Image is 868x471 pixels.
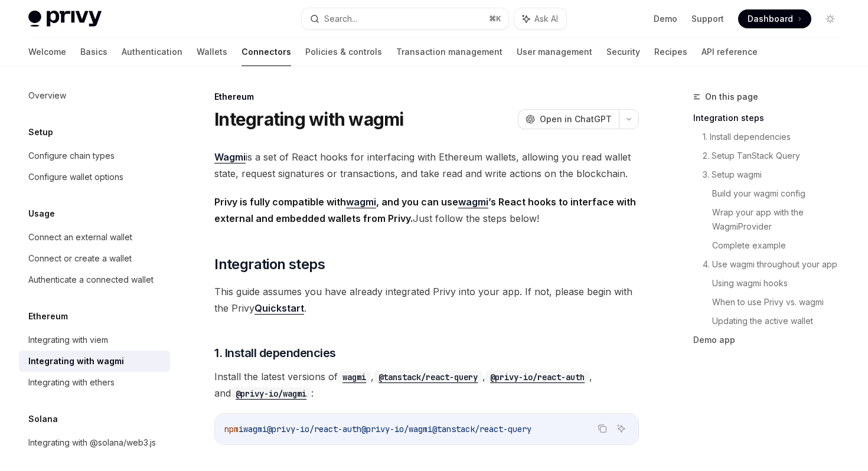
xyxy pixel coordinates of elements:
a: Wagmi [214,151,246,163]
span: Dashboard [748,13,793,25]
button: Toggle dark mode [821,9,840,28]
code: @privy-io/react-auth [485,371,589,384]
span: npm [224,424,239,434]
h5: Solana [28,412,58,426]
a: Integration steps [693,109,849,127]
a: 4. Use wagmi throughout your app [703,255,849,274]
a: Welcome [28,38,66,66]
a: Dashboard [738,9,811,28]
button: Copy the contents from the code block [595,421,610,436]
a: Demo app [693,331,849,349]
code: @privy-io/wagmi [231,387,311,400]
span: @privy-io/react-auth [267,424,361,434]
a: wagmi [458,196,488,208]
a: @privy-io/wagmi [231,387,311,399]
a: When to use Privy vs. wagmi [712,293,849,312]
a: 3. Setup wagmi [703,165,849,184]
div: Integrating with viem [28,333,108,347]
a: Recipes [654,38,687,66]
h5: Setup [28,125,53,139]
strong: Privy is fully compatible with , and you can use ’s React hooks to interface with external and em... [214,196,636,224]
div: Configure chain types [28,149,115,163]
code: @tanstack/react-query [374,371,482,384]
div: Integrating with ethers [28,375,115,390]
a: Complete example [712,236,849,255]
a: 2. Setup TanStack Query [703,146,849,165]
a: Support [691,13,724,25]
div: Connect or create a wallet [28,251,132,266]
a: Configure wallet options [19,166,170,188]
span: Install the latest versions of , , , and : [214,368,639,401]
a: Integrating with @solana/web3.js [19,432,170,453]
code: wagmi [338,371,371,384]
a: Authentication [122,38,182,66]
span: This guide assumes you have already integrated Privy into your app. If not, please begin with the... [214,283,639,316]
div: Ethereum [214,91,639,103]
a: Policies & controls [305,38,382,66]
div: Connect an external wallet [28,230,132,244]
span: i [239,424,243,434]
a: User management [517,38,592,66]
h1: Integrating with wagmi [214,109,404,130]
a: Integrating with viem [19,329,170,351]
img: light logo [28,11,102,27]
a: Build your wagmi config [712,184,849,203]
span: @privy-io/wagmi [361,424,432,434]
a: Wrap your app with the WagmiProvider [712,203,849,236]
a: Integrating with wagmi [19,351,170,372]
a: Integrating with ethers [19,372,170,393]
a: Wallets [197,38,227,66]
div: Integrating with wagmi [28,354,124,368]
a: @privy-io/react-auth [485,371,589,382]
a: Authenticate a connected wallet [19,269,170,290]
a: 1. Install dependencies [703,127,849,146]
a: Quickstart [254,302,304,315]
a: Basics [80,38,107,66]
div: Configure wallet options [28,170,123,184]
a: Connect or create a wallet [19,248,170,269]
a: Connect an external wallet [19,227,170,248]
span: Just follow the steps below! [214,194,639,227]
a: @tanstack/react-query [374,371,482,382]
button: Ask AI [614,421,629,436]
span: @tanstack/react-query [432,424,531,434]
span: wagmi [243,424,267,434]
a: Connectors [242,38,291,66]
button: Ask AI [514,8,566,30]
span: is a set of React hooks for interfacing with Ethereum wallets, allowing you read wallet state, re... [214,149,639,182]
a: wagmi [346,196,376,208]
div: Search... [324,12,357,26]
span: On this page [705,90,758,104]
a: Demo [654,13,677,25]
a: Overview [19,85,170,106]
div: Overview [28,89,66,103]
a: API reference [701,38,758,66]
span: 1. Install dependencies [214,345,336,361]
span: ⌘ K [489,14,501,24]
span: Ask AI [534,13,558,25]
span: Open in ChatGPT [540,113,612,125]
a: Security [606,38,640,66]
a: wagmi [338,371,371,382]
a: Using wagmi hooks [712,274,849,293]
h5: Ethereum [28,309,68,323]
div: Integrating with @solana/web3.js [28,436,156,450]
span: Integration steps [214,255,325,274]
div: Authenticate a connected wallet [28,273,154,287]
button: Search...⌘K [302,8,508,30]
a: Configure chain types [19,145,170,166]
button: Open in ChatGPT [518,109,619,129]
h5: Usage [28,207,55,221]
a: Transaction management [396,38,502,66]
a: Updating the active wallet [712,312,849,331]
